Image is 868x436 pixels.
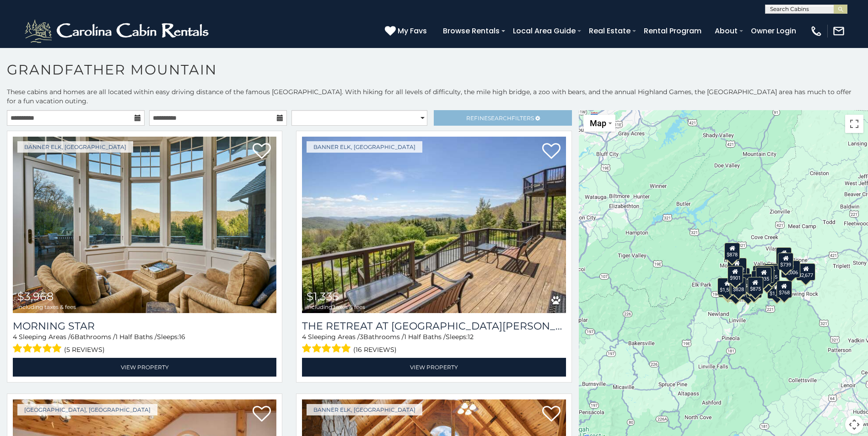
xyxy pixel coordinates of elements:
span: 12 [468,333,474,341]
span: $1,335 [307,290,339,303]
a: Add to favorites [542,142,561,161]
a: Rental Program [639,23,706,39]
div: $929 [776,247,792,265]
span: 3 [360,333,363,341]
span: including taxes & fees [307,304,365,310]
a: Morning Star $3,968 including taxes & fees [13,137,276,313]
span: (5 reviews) [64,344,105,356]
div: $739 [778,253,793,270]
div: $963 [764,264,780,281]
div: $1,070 [729,277,749,295]
div: $2,677 [796,263,815,281]
a: View Property [302,358,566,377]
span: $3,968 [17,290,54,303]
div: Sleeping Areas / Bathrooms / Sleeps: [13,332,276,356]
div: $901 [728,266,743,283]
a: Banner Elk, [GEOGRAPHIC_DATA] [17,141,133,153]
a: Browse Rentals [438,23,504,39]
span: Map [590,118,606,128]
img: White-1-2.png [23,17,213,45]
div: $828 [731,277,746,295]
a: The Retreat at Mountain Meadows $1,335 including taxes & fees [302,137,566,313]
a: Add to favorites [253,142,271,161]
a: Banner Elk, [GEOGRAPHIC_DATA] [307,404,422,415]
span: Search [488,115,512,122]
img: mail-regular-white.png [832,25,845,37]
a: Real Estate [584,23,635,39]
button: Map camera controls [845,415,863,434]
div: $935 [756,267,771,284]
div: $875 [748,277,763,294]
span: including taxes & fees [17,304,76,310]
div: $768 [776,281,792,298]
span: (16 reviews) [353,344,397,356]
span: My Favs [398,25,427,37]
a: [GEOGRAPHIC_DATA], [GEOGRAPHIC_DATA] [17,404,157,415]
a: Add to favorites [253,405,271,424]
button: Toggle fullscreen view [845,115,863,133]
a: Local Area Guide [508,23,580,39]
button: Change map style [583,115,615,132]
div: Sleeping Areas / Bathrooms / Sleeps: [302,332,566,356]
span: 1 Half Baths / [404,333,446,341]
a: RefineSearchFilters [434,110,571,126]
div: $845 [764,265,780,282]
div: $1,509 [717,278,737,295]
span: 4 [302,333,306,341]
img: The Retreat at Mountain Meadows [302,137,566,313]
div: $1,256 [767,282,786,299]
a: About [710,23,742,39]
span: 6 [70,333,75,341]
span: Refine Filters [466,115,534,122]
h3: The Retreat at Mountain Meadows [302,320,566,332]
div: $811 [742,274,758,291]
img: Morning Star [13,137,276,313]
a: View Property [13,358,276,377]
span: 1 Half Baths / [115,333,157,341]
div: $878 [724,243,740,260]
div: $1,053 [755,266,774,283]
a: The Retreat at [GEOGRAPHIC_DATA][PERSON_NAME] [302,320,566,332]
div: $1,302 [727,258,746,275]
a: Add to favorites [542,405,561,424]
span: 4 [13,333,17,341]
a: Owner Login [746,23,801,39]
img: phone-regular-white.png [810,25,823,37]
a: My Favs [385,25,429,37]
a: Banner Elk, [GEOGRAPHIC_DATA] [307,141,422,153]
a: Morning Star [13,320,276,332]
span: 16 [179,333,185,341]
